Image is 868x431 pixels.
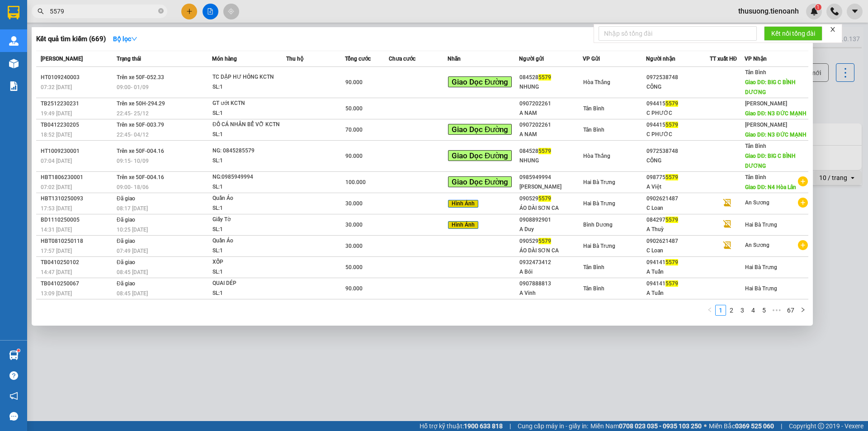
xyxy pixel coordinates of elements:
span: 30.000 [345,200,363,207]
div: 090529 [519,237,582,246]
div: 0932473412 [519,258,582,267]
span: 5579 [665,217,678,223]
div: 084528 [519,147,582,156]
span: 5579 [665,122,678,128]
li: Next Page [797,305,808,316]
button: Bộ lọcdown [106,32,145,46]
div: 0902621487 [646,237,709,246]
span: Hình Ảnh [448,221,478,229]
div: A Duy [519,225,582,234]
div: NG: 0845285579 [212,146,280,156]
span: 30.000 [345,222,363,228]
span: Đã giao [117,217,135,223]
span: notification [9,392,18,400]
span: Hai Bà Trưng [745,285,777,292]
span: 08:17 [DATE] [117,205,148,212]
span: Món hàng [212,56,237,62]
div: A NAM [519,109,582,118]
span: VP Nhận [745,56,767,62]
div: TB0410250067 [41,279,114,289]
sup: 1 [17,349,20,352]
li: 4 [748,305,759,316]
span: Giao DĐ: N3 ĐỨC MẠNH [745,132,806,138]
li: 5 [759,305,769,316]
span: 08:45 [DATE] [117,269,148,275]
div: Quần Áo [212,236,280,246]
span: Đã giao [117,238,135,244]
span: [PERSON_NAME] [41,56,83,62]
span: 08:45 [DATE] [117,290,148,297]
div: SL: 1 [212,225,280,235]
span: Người nhận [646,56,675,62]
button: Kết nối tổng đài [764,26,822,41]
span: 5579 [538,74,551,81]
li: Previous Page [704,305,715,316]
span: Hòa Thắng [583,79,610,85]
span: Tân Bình [583,127,604,133]
div: ÁO DÀI SƠN CA [519,246,582,256]
a: 2 [726,305,736,315]
span: Tân Bình [745,174,766,180]
span: 13:09 [DATE] [41,290,72,297]
div: 084528 [519,73,582,82]
li: 3 [737,305,748,316]
div: 094141 [646,258,709,267]
span: Hình Ảnh [448,200,478,208]
a: 5 [759,305,769,315]
span: message [9,412,18,421]
span: 50.000 [345,105,363,112]
a: 67 [784,305,797,315]
div: A Vinh [519,289,582,298]
div: 0972538748 [646,73,709,82]
div: SL: 1 [212,267,280,277]
span: 09:00 - 18/06 [117,184,149,190]
div: 0985949994 [519,173,582,182]
div: ĐỒ CÁ NHÂN BỂ VỠ KCTN [212,120,280,130]
div: 0908892901 [519,215,582,225]
span: Chưa cước [389,56,415,62]
img: logo-vxr [8,6,19,19]
div: NHUNG [519,82,582,92]
div: A NAM [519,130,582,139]
div: CÔNG [646,156,709,166]
strong: Bộ lọc [113,35,137,43]
span: Tổng cước [345,56,371,62]
h3: Kết quả tìm kiếm ( 669 ) [36,34,106,44]
span: 5579 [665,280,678,287]
div: TC DẬP HƯ HỎNG KCTN [212,72,280,82]
span: 22:45 - 25/12 [117,110,149,117]
span: Tân Bình [583,105,604,112]
span: 14:47 [DATE] [41,269,72,275]
span: Trên xe 50F-004.16 [117,148,164,154]
div: A Bói [519,267,582,277]
img: solution-icon [9,81,19,91]
li: Next 5 Pages [769,305,784,316]
span: Giao Dọc Đường [448,124,512,135]
div: A Tuấn [646,267,709,277]
div: 0972538748 [646,147,709,156]
span: Người gửi [519,56,544,62]
span: plus-circle [798,240,808,250]
span: Trạng thái [117,56,141,62]
span: Kết nối tổng đài [771,28,815,38]
div: A Tuấn [646,289,709,298]
span: 07:02 [DATE] [41,184,72,190]
div: SL: 1 [212,82,280,92]
span: 5579 [665,259,678,265]
div: SL: 1 [212,182,280,192]
span: Nhãn [448,56,461,62]
span: Tân Bình [745,69,766,76]
span: Tân Bình [745,143,766,149]
span: Thu hộ [286,56,303,62]
div: 0907202261 [519,99,582,109]
span: 07:32 [DATE] [41,84,72,90]
div: 0902621487 [646,194,709,204]
span: 90.000 [345,79,363,85]
span: 10:25 [DATE] [117,227,148,233]
img: warehouse-icon [9,59,19,68]
span: 14:31 [DATE] [41,227,72,233]
span: Giao DĐ: BIG C BÌNH DƯƠNG [745,79,796,95]
li: 2 [726,305,737,316]
span: Hai Bà Trưng [583,179,615,185]
span: right [800,307,806,313]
